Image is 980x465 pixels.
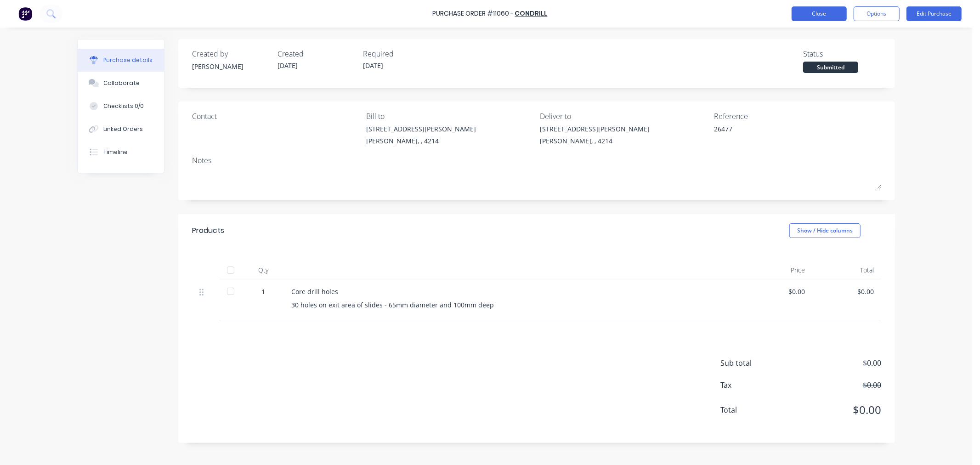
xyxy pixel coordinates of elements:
[540,124,650,134] div: [STREET_ADDRESS][PERSON_NAME]
[789,402,881,418] span: $0.00
[789,223,861,238] button: Show / Hide columns
[720,357,789,369] span: Sub total
[812,261,881,279] div: Total
[103,102,144,110] div: Checklists 0/0
[18,7,32,21] img: Factory
[714,124,829,145] textarea: 26477
[714,111,881,122] div: Reference
[720,404,789,415] span: Total
[540,111,708,122] div: Deliver to
[103,79,140,87] div: Collaborate
[743,261,812,279] div: Price
[515,9,548,18] a: Condrill
[243,261,284,279] div: Qty
[250,287,277,296] div: 1
[789,357,881,369] span: $0.00
[803,48,881,59] div: Status
[78,49,164,72] button: Purchase details
[803,62,858,73] div: Submitted
[366,124,476,134] div: [STREET_ADDRESS][PERSON_NAME]
[103,148,128,156] div: Timeline
[192,48,270,59] div: Created by
[433,9,514,19] div: Purchase Order #11060 -
[366,111,533,122] div: Bill to
[103,56,153,64] div: Purchase details
[366,136,476,146] div: [PERSON_NAME], , 4214
[78,118,164,141] button: Linked Orders
[78,141,164,164] button: Timeline
[291,300,736,310] div: 30 holes on exit area of slides - 65mm diameter and 100mm deep
[78,95,164,118] button: Checklists 0/0
[192,225,224,236] div: Products
[278,48,356,59] div: Created
[906,6,962,21] button: Edit Purchase
[291,287,736,296] div: Core drill holes
[820,287,874,296] div: $0.00
[192,111,359,122] div: Contact
[720,380,789,391] span: Tax
[78,72,164,95] button: Collaborate
[540,136,650,146] div: [PERSON_NAME], , 4214
[751,287,805,296] div: $0.00
[363,48,441,59] div: Required
[792,6,847,21] button: Close
[789,380,881,391] span: $0.00
[854,6,900,21] button: Options
[192,62,270,71] div: [PERSON_NAME]
[103,125,143,133] div: Linked Orders
[192,155,881,166] div: Notes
